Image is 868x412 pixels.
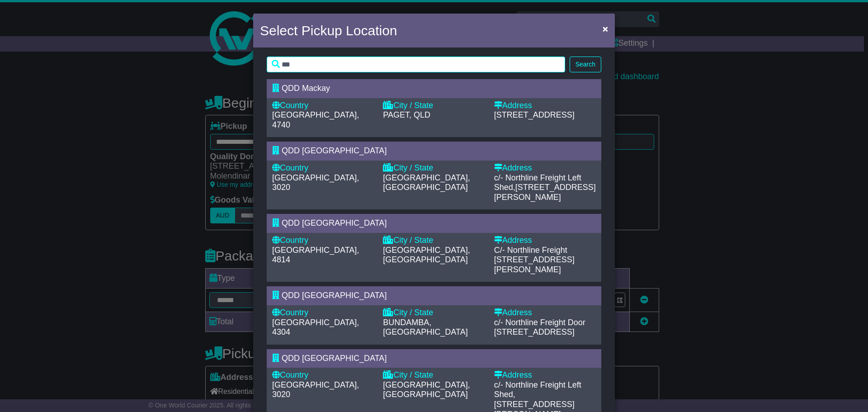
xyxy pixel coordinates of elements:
[494,173,596,202] span: Left Shed,[STREET_ADDRESS][PERSON_NAME]
[282,291,387,300] span: QDD [GEOGRAPHIC_DATA]
[494,110,575,119] span: [STREET_ADDRESS]
[272,101,374,111] div: Country
[494,173,566,182] span: c/- Northline Freight
[383,110,430,119] span: PAGET, QLD
[282,146,387,155] span: QDD [GEOGRAPHIC_DATA]
[494,318,585,337] span: Door [STREET_ADDRESS]
[272,370,374,380] div: Country
[494,308,596,318] div: Address
[272,163,374,173] div: Country
[383,318,467,337] span: BUNDAMBA, [GEOGRAPHIC_DATA]
[570,57,601,72] button: Search
[383,370,485,380] div: City / State
[494,380,566,389] span: c/- Northline Freight
[260,20,397,41] h4: Select Pickup Location
[383,380,470,399] span: [GEOGRAPHIC_DATA], [GEOGRAPHIC_DATA]
[494,318,566,327] span: c/- Northline Freight
[383,101,485,111] div: City / State
[272,318,359,337] span: [GEOGRAPHIC_DATA], 4304
[494,255,575,274] span: [STREET_ADDRESS][PERSON_NAME]
[272,236,374,246] div: Country
[383,308,485,318] div: City / State
[598,19,613,38] button: Close
[494,236,596,246] div: Address
[383,236,485,246] div: City / State
[494,246,567,255] span: C/- Northline Freight
[272,380,359,399] span: [GEOGRAPHIC_DATA], 3020
[494,370,596,380] div: Address
[494,101,596,111] div: Address
[603,24,608,34] span: ×
[383,246,470,265] span: [GEOGRAPHIC_DATA], [GEOGRAPHIC_DATA]
[282,218,387,227] span: QDD [GEOGRAPHIC_DATA]
[272,308,374,318] div: Country
[383,173,470,192] span: [GEOGRAPHIC_DATA], [GEOGRAPHIC_DATA]
[272,246,359,265] span: [GEOGRAPHIC_DATA], 4814
[272,110,359,129] span: [GEOGRAPHIC_DATA], 4740
[272,173,359,192] span: [GEOGRAPHIC_DATA], 3020
[494,163,596,173] div: Address
[282,354,387,363] span: QDD [GEOGRAPHIC_DATA]
[383,163,485,173] div: City / State
[282,84,330,93] span: QDD Mackay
